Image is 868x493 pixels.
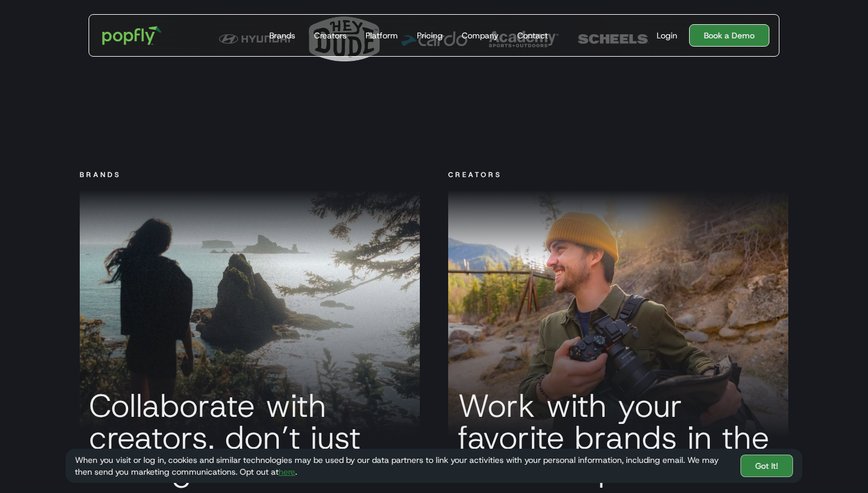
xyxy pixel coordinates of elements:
div: Brands [269,30,295,41]
a: Got It! [740,455,793,477]
div: Platform [366,30,398,41]
div: Company [462,30,498,41]
a: Creators [309,15,351,56]
div: Login [657,30,677,41]
a: Brands [265,15,300,56]
div: Creators [314,30,347,41]
h3: Work with your favorite brands in the outdoor space [448,390,788,485]
div: BRANDS [80,169,121,181]
a: Book a Demo [689,24,769,47]
a: Pricing [412,15,448,56]
a: Company [457,15,503,56]
div: Pricing [417,30,443,41]
a: here [279,466,295,477]
a: Login [652,30,682,41]
a: Contact [513,15,553,56]
a: home [94,18,170,53]
h3: Collaborate with creators, don’t just manage them [80,390,420,485]
a: Platform [361,15,403,56]
div: Contact [517,30,548,41]
div: Creators [448,169,502,181]
div: When you visit or log in, cookies and similar technologies may be used by our data partners to li... [75,454,731,478]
